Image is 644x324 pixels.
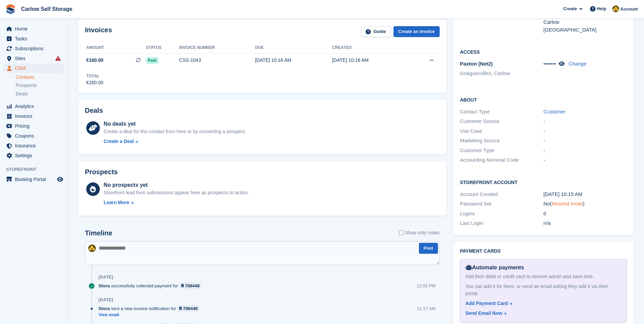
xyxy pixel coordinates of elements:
a: Learn More [104,199,249,206]
div: €160.00 [86,79,104,86]
span: Create [563,5,577,12]
a: menu [3,44,64,53]
button: Post [419,243,438,254]
div: [GEOGRAPHIC_DATA] [544,26,627,34]
h2: Storefront Account [460,179,627,185]
div: Carlow [544,18,627,26]
a: Preview store [56,175,64,183]
div: Send Email Now [465,310,502,317]
span: Subscriptions [15,44,56,53]
img: Kevin Moore [612,5,619,12]
span: Tasks [15,34,56,43]
div: Create a Deal [104,138,134,145]
div: 706448 [183,305,198,312]
a: menu [3,111,64,121]
span: Analytics [15,102,56,111]
div: Marketing Source [460,137,544,145]
div: You can add it for them, or send an email asking they add it via their portal. [465,283,621,297]
img: stora-icon-8386f47178a22dfd0bd8f6a31ec36ba5ce8667c1dd55bd0f319d3a0aa187defe.svg [5,4,16,14]
a: Guide [361,26,391,37]
a: menu [3,141,64,150]
div: Logins [460,210,544,218]
span: Stora [98,305,110,312]
span: Booking Portal [15,175,56,184]
span: Home [15,24,56,34]
a: menu [3,54,64,63]
h2: Timeline [85,229,112,237]
div: 0 [544,210,627,218]
a: menu [3,121,64,131]
a: Carlow Self Storage [18,3,75,15]
i: Smart entry sync failures have occurred [55,56,61,61]
a: menu [3,175,64,184]
div: 11:17 AM [417,305,436,312]
div: Total [86,73,104,79]
h2: Invoices [85,26,112,37]
span: ( ) [550,201,585,206]
span: Paid [146,57,159,64]
div: No prospects yet [104,181,249,189]
span: Coupons [15,131,56,141]
div: successfully collected payment for [98,283,205,289]
div: n/a [544,219,627,227]
span: Help [597,5,606,12]
div: sent a new invoice notification for [98,305,203,312]
a: View email [98,312,203,318]
div: Storefront lead form submissions appear here as prospects to action. [104,189,249,196]
li: Graiguecullen, Carlow [460,70,544,77]
div: No [544,200,627,208]
h2: Prospects [85,168,118,176]
span: €160.00 [86,57,104,64]
span: CRM [15,64,56,73]
a: Change [569,61,587,67]
a: menu [3,34,64,43]
a: 706448 [178,305,200,312]
div: Automate payments [465,264,621,272]
a: Create a Deal [104,138,246,145]
a: menu [3,24,64,34]
div: - [544,147,627,155]
a: Prospects [16,82,64,89]
div: [DATE] 10:16 AM [255,57,332,64]
div: Last Login [460,219,544,227]
div: Learn More [104,199,129,206]
div: Add Payment Card [465,300,508,307]
span: Deals [16,91,28,97]
a: menu [3,64,64,73]
div: CSS-1043 [179,57,255,64]
div: No deals yet [104,120,246,128]
div: - [544,156,627,164]
span: Invoices [15,111,56,121]
input: Show only notes [399,229,403,236]
span: Insurance [15,141,56,150]
div: - [544,137,627,145]
th: Invoice number [179,42,255,53]
a: Customer [544,109,566,114]
div: Accounting Nominal Code [460,156,544,164]
span: ••••••• [544,61,556,67]
span: Stora [98,283,110,289]
span: Account [620,6,638,13]
a: menu [3,131,64,141]
div: - [544,118,627,125]
a: Add Payment Card [465,300,619,307]
div: [DATE] [98,297,113,303]
span: Prospects [16,82,37,89]
a: Create an Invoice [393,26,440,37]
div: [DATE] 10:15 AM [544,191,627,198]
th: Amount [85,42,146,53]
div: [DATE] 10:16 AM [332,57,409,64]
div: Customer Type [460,147,544,155]
div: 706448 [185,283,200,289]
a: Resend Invite [552,201,583,206]
th: Status [146,42,179,53]
h2: Payment cards [460,249,627,254]
a: menu [3,151,64,160]
div: Create a deal for this contact from here or by converting a prospect. [104,128,246,135]
span: Settings [15,151,56,160]
h2: Deals [85,107,103,114]
div: Password Set [460,200,544,208]
div: Account Created [460,191,544,198]
a: Contacts [16,74,64,80]
th: Due [255,42,332,53]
